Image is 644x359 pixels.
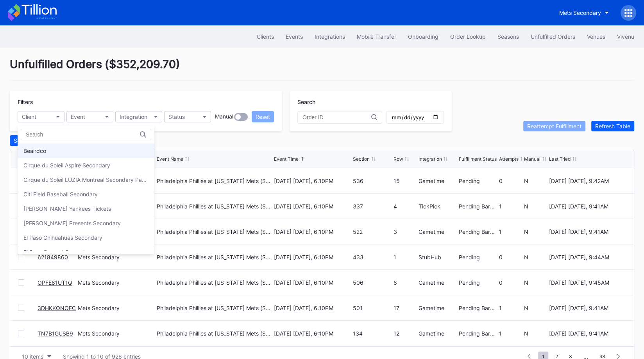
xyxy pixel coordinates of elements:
[23,205,111,212] div: [PERSON_NAME] Yankees Tickets
[26,131,94,138] input: Search
[23,249,93,255] div: El Paso Concert Secondary
[23,176,148,183] div: Cirque du Soleil LUZIA Montreal Secondary Payment Tickets
[23,234,102,241] div: El Paso Chihuahuas Secondary
[23,147,46,154] div: Beairdco
[23,191,98,197] div: Citi Field Baseball Secondary
[23,220,121,226] div: [PERSON_NAME] Presents Secondary
[23,162,110,169] div: Cirque du Soleil Aspire Secondary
